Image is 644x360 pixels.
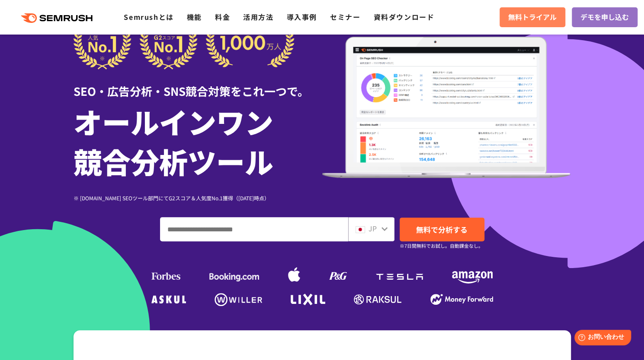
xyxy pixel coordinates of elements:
[187,12,202,22] a: 機能
[74,194,322,202] div: ※ [DOMAIN_NAME] SEOツール部門にてG2スコア＆人気度No.1獲得（[DATE]時点）
[287,12,317,22] a: 導入事例
[373,12,434,22] a: 資料ダウンロード
[400,242,483,250] small: ※7日間無料でお試し。自動課金なし。
[330,12,360,22] a: セミナー
[160,218,348,241] input: ドメイン、キーワードまたはURLを入力してください
[400,218,484,241] a: 無料で分析する
[124,12,173,22] a: Semrushとは
[416,224,468,235] span: 無料で分析する
[508,12,557,23] span: 無料トライアル
[368,223,377,234] span: JP
[74,101,322,181] h1: オールインワン 競合分析ツール
[215,12,230,22] a: 料金
[500,7,565,27] a: 無料トライアル
[572,7,638,27] a: デモを申し込む
[567,326,634,351] iframe: Help widget launcher
[243,12,273,22] a: 活用方法
[74,69,322,99] div: SEO・広告分析・SNS競合対策をこれ一つで。
[580,12,629,23] span: デモを申し込む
